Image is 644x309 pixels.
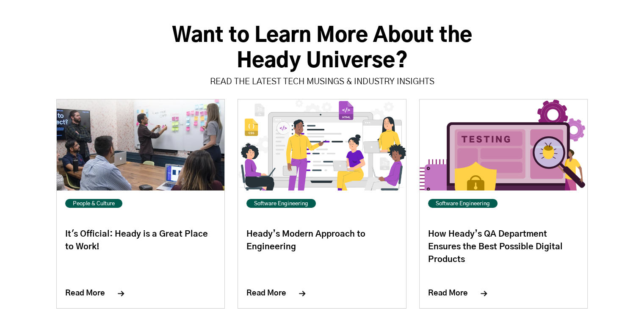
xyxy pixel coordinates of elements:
[420,99,587,212] img: featured_blog_image
[65,230,208,251] a: It's Official: Heady is a Great Place to Work!
[57,99,224,190] img: featured_blog_image
[428,199,498,208] a: Software Engineering
[246,230,365,251] a: Heady’s Modern Approach to Engineering
[246,199,316,208] a: Software Engineering
[65,290,124,297] a: Read More
[142,23,502,74] h3: Want to Learn More About the Heady Universe?
[210,77,434,86] span: Read the Latest Tech Musings & Industry Insights
[105,291,124,296] img: fill
[246,290,306,297] a: Read More
[428,230,563,264] a: How Heady’s QA Department Ensures the Best Possible Digital Products
[468,291,487,296] img: fill
[428,290,487,297] a: Read More
[238,99,406,210] img: featured_blog_image
[65,199,122,208] a: People & Culture
[286,291,306,296] img: fill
